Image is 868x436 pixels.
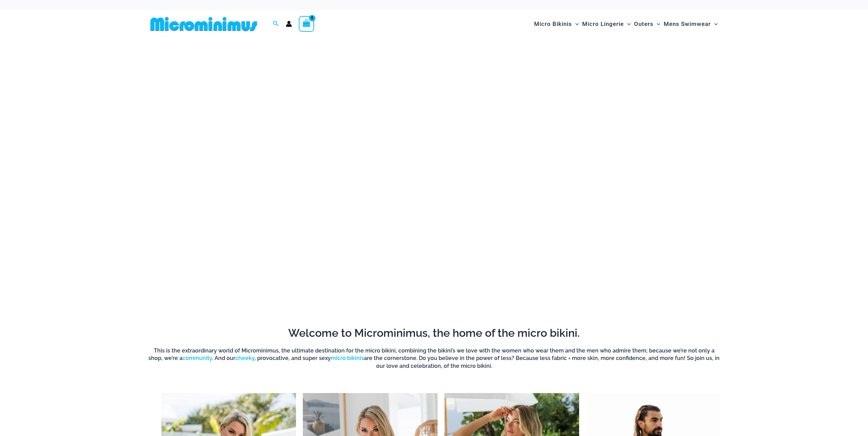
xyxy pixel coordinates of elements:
a: micro bikinis [331,355,364,361]
span: Menu Toggle [624,15,631,33]
a: cheeky [235,355,254,361]
span: Menu Toggle [711,15,718,33]
span: Micro Bikinis [534,15,572,33]
img: MM SHOP LOGO FLAT [148,16,260,32]
a: View Shopping Cart, empty [299,16,314,32]
h6: This is the extraordinary world of Microminimus, the ultimate destination for the micro bikini, c... [148,347,721,370]
a: Micro BikinisMenu ToggleMenu Toggle [532,14,580,34]
span: Menu Toggle [572,15,579,33]
a: Search icon link [273,20,279,28]
a: OutersMenu ToggleMenu Toggle [632,14,662,34]
span: Micro Lingerie [582,15,624,33]
a: Mens SwimwearMenu ToggleMenu Toggle [662,14,719,34]
a: community [182,355,212,361]
a: Account icon link [286,21,292,27]
span: Mens Swimwear [664,15,711,33]
span: Menu Toggle [653,15,660,33]
a: Micro LingerieMenu ToggleMenu Toggle [580,14,632,34]
h2: Welcome to Microminimus, the home of the micro bikini. [148,326,721,340]
span: Outers [634,15,653,33]
nav: Site Navigation [531,13,721,35]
